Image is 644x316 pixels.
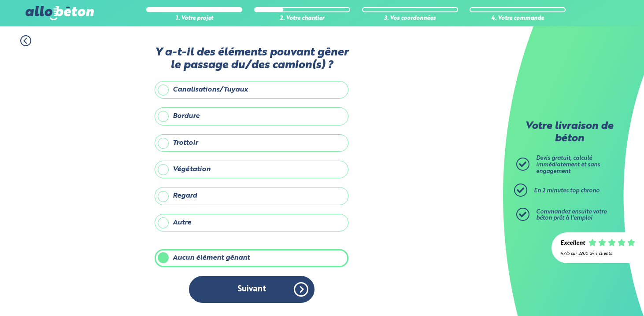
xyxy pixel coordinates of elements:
[26,6,93,20] img: allobéton
[155,81,348,99] label: Canalisations/Tuyaux
[155,214,348,231] label: Autre
[155,187,348,205] label: Regard
[155,134,348,152] label: Trottoir
[254,15,350,22] div: 2. Votre chantier
[155,107,348,125] label: Bordure
[146,15,242,22] div: 1. Votre projet
[470,15,566,22] div: 4. Votre commande
[155,249,348,267] label: Aucun élément gênant
[566,282,634,306] iframe: Help widget launcher
[155,46,348,72] label: Y a-t-il des éléments pouvant gêner le passage du/des camion(s) ?
[189,276,315,303] button: Suivant
[155,161,348,178] label: Végétation
[362,15,458,22] div: 3. Vos coordonnées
